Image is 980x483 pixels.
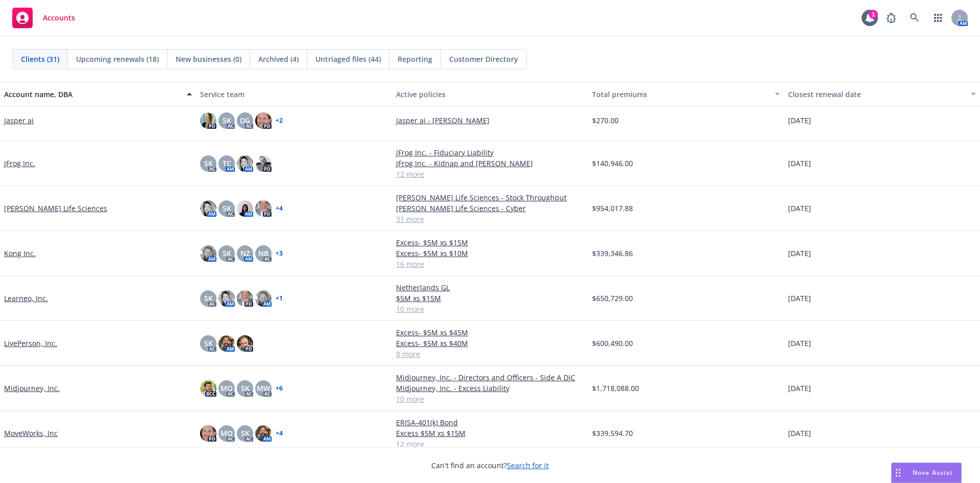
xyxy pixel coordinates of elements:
[176,54,241,64] span: New businesses (0)
[592,158,633,169] span: $140,946.00
[218,335,235,352] img: photo
[396,214,584,224] a: 31 more
[592,248,633,259] span: $339,346.86
[396,203,584,214] a: [PERSON_NAME] Life Sciences - Cyber
[788,158,811,169] span: [DATE]
[204,338,213,349] span: SK
[396,383,584,394] a: Midjourney, Inc. - Excess Liability
[396,115,584,126] a: Jasper ai - [PERSON_NAME]
[255,200,272,217] img: photo
[200,425,216,442] img: photo
[904,8,925,28] a: Search
[788,248,811,259] span: [DATE]
[76,54,159,64] span: Upcoming renewals (18)
[396,417,584,428] a: ERISA-401(k) Bond
[392,82,588,106] button: Active policies
[223,158,231,169] span: TC
[913,468,953,477] span: Nova Assist
[276,430,283,436] a: + 4
[592,293,633,304] span: $650,729.00
[223,115,231,126] span: SK
[928,8,948,28] a: Switch app
[788,338,811,349] span: [DATE]
[788,89,965,100] div: Closest renewal date
[431,460,549,471] span: Can't find an account?
[396,439,584,449] a: 12 more
[4,383,60,394] a: Midjourney, Inc.
[218,290,235,307] img: photo
[396,428,584,439] a: Excess $5M xs $15M
[240,115,250,126] span: DG
[276,295,283,302] a: + 1
[200,245,216,262] img: photo
[4,89,181,100] div: Account name, DBA
[21,54,59,64] span: Clients (31)
[240,248,250,259] span: NZ
[223,203,231,214] span: SK
[396,192,584,203] a: [PERSON_NAME] Life Sciences - Stock Throughput
[4,158,35,169] a: JFrog Inc.
[4,293,48,304] a: Learneo, Inc.
[396,248,584,259] a: Excess- $5M xs $10M
[788,203,811,214] span: [DATE]
[396,327,584,338] a: Excess- $5M xs $45M
[196,82,392,106] button: Service team
[241,383,250,394] span: SK
[592,428,633,439] span: $339,594.70
[592,115,619,126] span: $270.00
[788,115,811,126] span: [DATE]
[881,8,901,28] a: Report a Bug
[4,115,34,126] a: Jasper ai
[200,200,216,217] img: photo
[43,14,75,22] span: Accounts
[784,82,980,106] button: Closest renewal date
[237,200,253,217] img: photo
[204,158,213,169] span: SK
[255,155,272,172] img: photo
[223,248,231,259] span: SK
[396,304,584,314] a: 10 more
[255,425,272,442] img: photo
[255,290,272,307] img: photo
[592,89,769,100] div: Total premiums
[258,54,299,64] span: Archived (4)
[200,112,216,129] img: photo
[276,205,283,212] a: + 4
[258,248,268,259] span: NB
[398,54,432,64] span: Reporting
[315,54,381,64] span: Untriaged files (44)
[241,428,250,439] span: SK
[204,293,213,304] span: SK
[276,250,283,257] a: + 3
[396,158,584,169] a: JFrog Inc. - Kidnap and [PERSON_NAME]
[788,428,811,439] span: [DATE]
[396,293,584,304] a: $5M xs $15M
[396,372,584,383] a: Midjourney, Inc. - Directors and Officers - Side A DIC
[396,237,584,248] a: Excess- $5M xs $15M
[788,383,811,394] span: [DATE]
[891,463,962,483] button: Nova Assist
[396,394,584,404] a: 10 more
[788,293,811,304] span: [DATE]
[396,89,584,100] div: Active policies
[220,383,233,394] span: MQ
[200,380,216,397] img: photo
[276,385,283,392] a: + 6
[4,248,36,259] a: Kong Inc.
[396,338,584,349] a: Excess- $5M xs $40M
[396,169,584,179] a: 12 more
[257,383,270,394] span: MW
[449,54,518,64] span: Customer Directory
[237,290,253,307] img: photo
[892,463,904,482] div: Drag to move
[276,118,283,124] a: + 2
[220,428,233,439] span: MQ
[4,338,57,349] a: LivePerson, Inc.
